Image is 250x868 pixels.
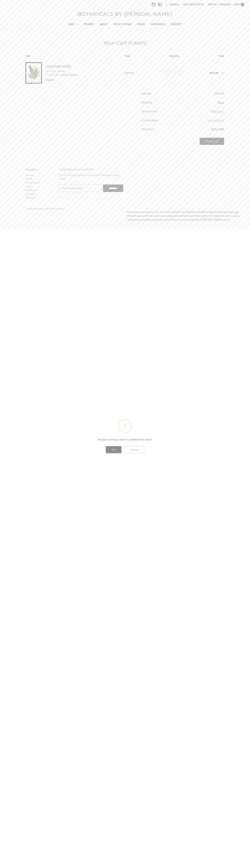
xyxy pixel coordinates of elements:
[25,185,31,188] a: Press
[25,54,125,61] th: Item
[76,10,174,18] a: BOTANICALS BY [PERSON_NAME]
[141,101,152,104] strong: Shipping:
[217,3,220,6] span: or
[125,71,133,74] span: $154.99
[158,54,191,61] th: Quantity
[191,54,224,61] th: Total
[25,39,225,47] h1: Your Cart (1 item)
[25,189,37,192] a: Wholesale
[210,109,224,113] button: Add Coupon
[65,20,81,29] a: Shop
[141,110,157,113] strong: Coupon Code:
[127,210,241,221] p: Our online shop features fine art prints created from [PERSON_NAME]’s original botanical pressing...
[134,20,148,29] a: Press
[171,71,177,74] input: CHRISTMAS FERN
[59,168,123,171] h3: Subscribe to our newsletter
[221,71,224,75] button: Remove CHRISTMAS FERN from cart
[25,192,34,195] a: Contact
[25,196,35,199] a: Sitemap
[141,92,151,95] strong: Subtotal:
[148,20,168,29] a: Wholesale
[125,54,158,61] th: Price
[25,168,56,171] h3: Navigate
[200,138,224,145] a: Check out
[98,438,152,441] span: Are you sure you want to delete this item?
[46,64,71,68] a: CHRISTMAS FERN
[46,78,54,81] a: Change options for CHRISTMAS FERN
[25,177,32,180] a: About
[168,20,185,29] a: Contact
[97,20,111,29] a: About
[217,101,224,104] a: $0.00
[141,119,158,122] strong: Gift Certificate:
[25,181,40,184] a: Retail Stores
[124,446,144,453] button: Cancel
[164,2,168,8] li: |
[210,71,218,74] strong: $154.99
[59,173,123,181] p: Get the latest updates on new products and upcoming sales
[106,446,122,453] button: OK
[234,3,240,6] span: Cart
[207,118,224,122] button: Gift Certificate
[25,174,34,177] a: Frames
[46,73,60,77] dt: Frame Style:
[59,184,101,192] input: Your email address
[46,69,121,73] dd: 14 x 18
[25,207,225,210] p: © 2025 Botanicals by [PERSON_NAME]
[111,20,134,29] a: Retail Stores
[241,3,244,6] span: 1
[46,73,121,77] dd: Walnut Bamboo
[124,420,126,432] div: !
[141,128,154,131] strong: Grand total:
[81,20,97,29] a: Frames
[46,69,57,73] dt: Print Size:
[211,127,224,131] span: $154.99
[215,92,224,95] span: $154.99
